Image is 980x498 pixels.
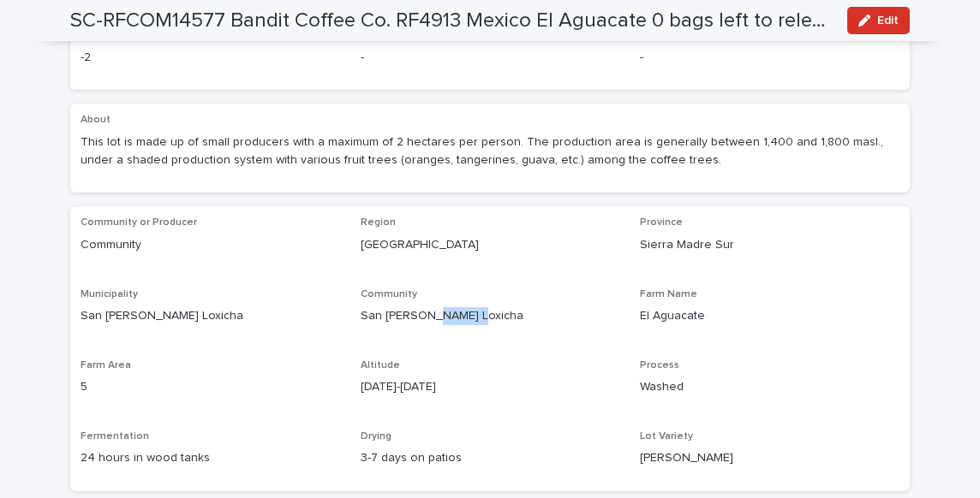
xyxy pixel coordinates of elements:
[361,378,620,396] p: [DATE]-[DATE]
[361,360,400,371] span: Altitude
[70,9,834,33] h2: SC-RFCOM14577 Bandit Coffee Co. RF4913 Mexico El Aguacate 0 bags left to release
[877,15,899,27] span: Edit
[640,49,899,67] p: -
[640,449,899,467] p: [PERSON_NAME]
[640,360,679,371] span: Process
[640,378,899,396] p: Washed
[361,236,620,254] p: [GEOGRAPHIC_DATA]
[81,289,138,299] span: Municipality
[81,431,149,442] span: Fermentation
[81,217,197,228] span: Community or Producer
[640,289,697,299] span: Farm Name
[640,217,683,228] span: Province
[361,289,417,299] span: Community
[81,449,340,467] p: 24 hours in wood tanks
[640,431,693,442] span: Lot Variety
[640,236,899,254] p: Sierra Madre Sur
[81,115,111,125] span: About
[361,49,620,67] p: -
[361,431,391,442] span: Drying
[81,378,340,396] p: 5
[81,133,899,169] p: This lot is made up of small producers with a maximum of 2 hectares per person. The production ar...
[81,307,340,325] p: San [PERSON_NAME] Loxicha
[81,236,340,254] p: Community
[81,360,131,371] span: Farm Area
[361,307,620,325] p: San [PERSON_NAME] Loxicha
[361,449,620,467] p: 3-7 days on patios
[640,307,899,325] p: El Aguacate
[847,7,910,34] button: Edit
[361,217,396,228] span: Region
[81,49,340,67] p: -2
